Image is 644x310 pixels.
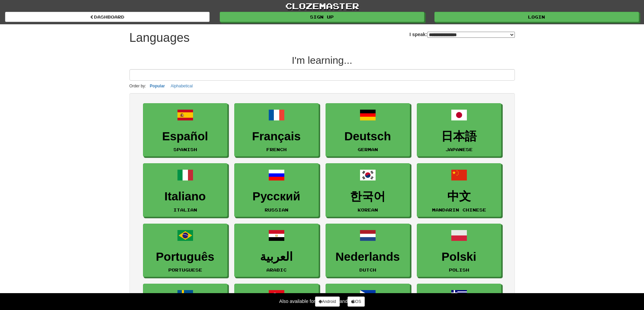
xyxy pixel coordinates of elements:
[220,12,424,22] a: Sign up
[265,207,288,212] small: Russian
[147,250,224,263] h3: Português
[329,130,406,143] h3: Deutsch
[326,103,410,157] a: DeutschGerman
[143,163,228,217] a: ItalianoItalian
[168,267,202,272] small: Portuguese
[421,190,498,203] h3: 中文
[234,224,319,277] a: العربيةArabic
[449,267,469,272] small: Polish
[315,297,339,307] a: Android
[421,250,498,263] h3: Polski
[173,147,197,152] small: Spanish
[421,130,498,143] h3: 日本語
[238,190,315,203] h3: Русский
[147,130,224,143] h3: Español
[348,297,365,307] a: iOS
[358,147,378,152] small: German
[427,32,515,38] select: I speak:
[5,12,210,22] a: dashboard
[359,267,376,272] small: Dutch
[329,250,406,263] h3: Nederlands
[234,163,319,217] a: РусскийRussian
[266,147,287,152] small: French
[129,31,190,45] h1: Languages
[326,224,410,277] a: NederlandsDutch
[446,147,473,152] small: Japanese
[326,163,410,217] a: 한국어Korean
[148,82,167,90] button: Popular
[238,250,315,263] h3: العربية
[358,207,378,212] small: Korean
[238,130,315,143] h3: Français
[129,55,515,66] h2: I'm learning...
[143,103,228,157] a: EspañolSpanish
[417,163,501,217] a: 中文Mandarin Chinese
[147,190,224,203] h3: Italiano
[173,207,197,212] small: Italian
[266,267,287,272] small: Arabic
[417,103,501,157] a: 日本語Japanese
[432,207,486,212] small: Mandarin Chinese
[329,190,406,203] h3: 한국어
[409,31,515,38] label: I speak:
[434,12,639,22] a: Login
[417,224,501,277] a: PolskiPolish
[169,82,195,90] button: Alphabetical
[234,103,319,157] a: FrançaisFrench
[143,224,228,277] a: PortuguêsPortuguese
[129,84,146,88] small: Order by:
